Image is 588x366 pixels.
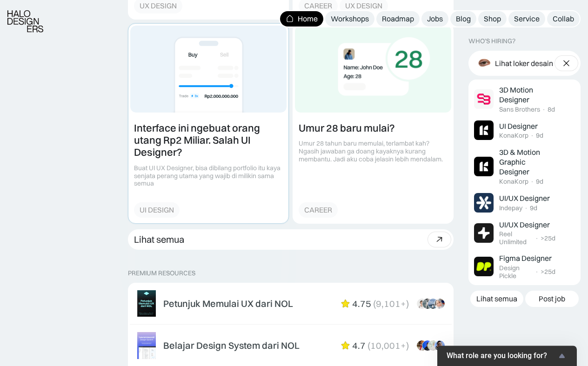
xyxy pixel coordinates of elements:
div: · [530,178,534,186]
div: 9,101+ [376,298,406,309]
div: ) [406,298,409,309]
div: Reel Unlimited [499,230,533,246]
a: Job ImageFigma DesignerDesign Pickle·>25d [470,250,579,283]
a: Petunjuk Memulai UX dari NOL4.75(9,101+) [130,285,452,323]
a: Service [508,11,545,27]
div: Home [298,14,318,24]
div: ( [373,298,376,309]
div: Roadmap [382,14,414,24]
a: Collab [547,11,580,27]
div: ) [406,340,409,351]
div: 4.7 [352,340,366,351]
div: 9d [530,204,537,212]
a: Post job [525,291,579,307]
img: Job Image [474,157,494,176]
div: Workshops [331,14,369,24]
div: Petunjuk Memulai UX dari NOL [163,298,293,309]
a: Workshops [325,11,374,27]
a: Job ImageUI/UX DesignerIndepay·9d [470,189,579,216]
a: Lihat semua [128,229,454,250]
div: Belajar Design System dari NOL [163,340,300,351]
a: Lihat semua [470,291,524,307]
div: Jobs [427,14,443,24]
div: >25d [541,234,555,242]
div: 10,001+ [370,340,406,351]
div: · [535,234,539,242]
a: Blog [450,11,476,27]
div: Service [514,14,540,24]
div: Lihat semua [476,294,517,304]
div: Indepay [499,204,522,212]
a: Home [280,11,323,27]
div: WHO’S HIRING? [468,37,515,45]
img: Job Image [474,257,494,276]
p: PREMIUM RESOURCES [128,269,454,277]
img: Job Image [474,120,494,140]
img: Job Image [474,193,494,212]
div: Sans Brothers [499,105,540,113]
a: Belajar Design System dari NOL4.7(10,001+) [130,326,452,365]
div: 3D & Motion Graphic Designer [499,147,555,176]
div: · [535,268,539,276]
div: 9d [536,132,543,140]
div: 9d [536,178,543,186]
img: Job Image [474,89,494,109]
div: >25d [541,268,555,276]
div: 3D Motion Designer [499,85,555,105]
a: Shop [478,11,507,27]
div: KonaKorp [499,178,528,186]
div: Lihat loker desain [495,58,553,68]
div: Figma Designer [499,253,552,263]
div: UI/UX Designer [499,220,550,229]
div: Lihat semua [134,234,184,245]
button: Show survey - What role are you looking for? [447,350,568,361]
a: Job ImageUI DesignerKonaKorp·9d [470,117,579,144]
a: Roadmap [376,11,420,27]
div: Collab [553,14,574,24]
div: 8d [548,105,555,113]
div: Shop [484,14,501,24]
div: Post job [539,294,565,304]
div: · [542,105,546,113]
img: Job Image [474,223,494,243]
div: UI Designer [499,121,538,131]
div: Blog [456,14,471,24]
div: 4.75 [352,298,371,309]
a: Job Image3D & Motion Graphic DesignerKonaKorp·9d [470,144,579,189]
a: Jobs [421,11,448,27]
span: What role are you looking for? [447,352,556,360]
div: · [524,204,528,212]
a: Job ImageUI/UX DesignerReel Unlimited·>25d [470,216,579,249]
div: KonaKorp [499,132,528,140]
div: UI/UX Designer [499,193,550,203]
div: · [530,132,534,140]
div: ( [367,340,370,351]
div: Design Pickle [499,264,533,280]
a: Job Image3D Motion DesignerSans Brothers·8d [470,81,579,117]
